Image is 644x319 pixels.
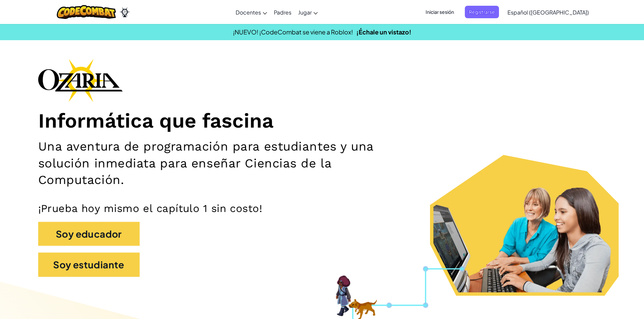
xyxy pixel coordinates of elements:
h2: Una aventura de programación para estudiantes y una solución inmediata para enseñar Ciencias de l... [38,138,419,188]
img: Ozaria [119,7,130,17]
img: CodeCombat logo [57,5,116,19]
span: Docentes [236,9,261,16]
button: Soy estudiante [38,252,140,277]
button: Iniciar sesión [422,6,458,18]
button: Soy educador [38,222,140,246]
a: Docentes [232,3,270,21]
span: Español ([GEOGRAPHIC_DATA]) [507,9,589,16]
a: ¡Échale un vistazo! [356,28,411,36]
button: Registrarse [465,6,499,18]
img: Ozaria branding logo [38,59,123,102]
span: ¡NUEVO! ¡CodeCombat se viene a Roblox! [233,28,353,36]
a: Español ([GEOGRAPHIC_DATA]) [504,3,592,21]
a: Padres [270,3,295,21]
a: Jugar [295,3,321,21]
p: ¡Prueba hoy mismo el capítulo 1 sin costo! [38,202,606,215]
span: Jugar [298,9,312,16]
h1: Informática que fascina [38,109,606,133]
